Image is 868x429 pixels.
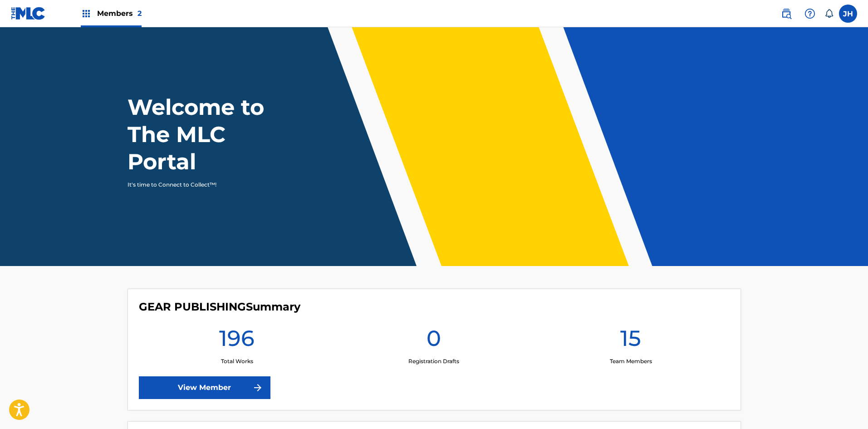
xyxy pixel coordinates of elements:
[408,357,459,365] p: Registration Drafts
[804,8,815,19] img: help
[620,325,641,357] h1: 15
[777,5,795,23] a: Public Search
[781,8,792,19] img: search
[801,5,819,23] div: Help
[221,357,253,365] p: Total Works
[610,357,652,365] p: Team Members
[128,181,285,189] p: It's time to Connect to Collect™!
[427,325,441,357] h1: 0
[11,7,46,20] img: MLC Logo
[219,325,255,357] h1: 196
[137,9,142,18] span: 2
[139,376,270,399] a: View Member
[839,5,857,23] div: User Menu
[139,300,300,314] h4: GEAR PUBLISHING
[824,9,834,18] div: Notifications
[252,382,263,393] img: f7272a7cc735f4ea7f67.svg
[128,94,297,175] h1: Welcome to The MLC Portal
[97,8,142,19] span: Members
[81,8,92,19] img: Top Rightsholders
